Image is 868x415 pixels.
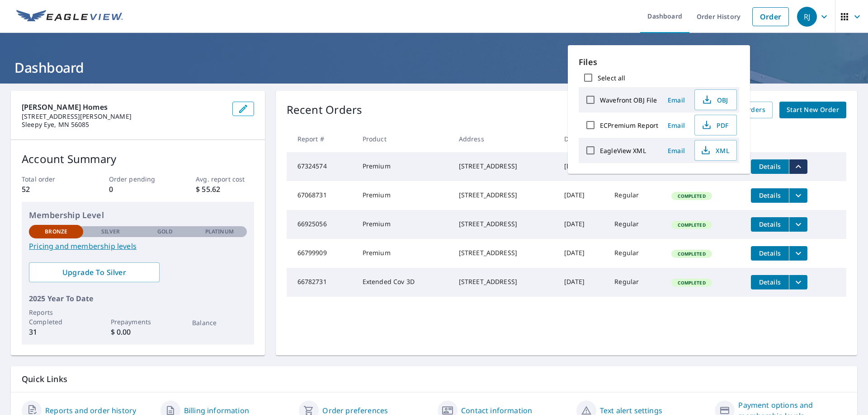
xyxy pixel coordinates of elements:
p: 2025 Year To Date [29,293,247,304]
p: 31 [29,326,83,337]
p: Silver [101,228,120,236]
span: PDF [700,120,729,131]
th: Product [355,126,452,152]
button: filesDropdownBtn-67068731 [789,188,807,203]
td: Premium [355,181,452,210]
p: Total order [22,174,80,184]
div: RJ [797,7,817,27]
button: detailsBtn-66782731 [751,275,789,289]
button: Email [662,144,691,158]
p: Sleepy Eye, MN 56085 [22,121,225,129]
p: 52 [22,184,80,195]
label: ECPremium Report [600,121,658,130]
td: [DATE] [557,268,607,297]
div: [STREET_ADDRESS] [459,248,550,257]
span: XML [700,145,729,156]
label: Wavefront OBJ File [600,96,657,104]
button: XML [694,140,737,161]
label: EagleView XML [600,146,646,155]
td: [DATE] [557,239,607,268]
button: filesDropdownBtn-66799909 [789,246,807,261]
p: Bronze [45,228,67,236]
p: Platinum [205,228,234,236]
div: [STREET_ADDRESS] [459,277,550,286]
td: Regular [607,239,664,268]
button: filesDropdownBtn-66925056 [789,217,807,232]
td: 67068731 [287,181,355,210]
span: Completed [672,280,711,286]
p: $ 55.62 [196,184,254,195]
button: filesDropdownBtn-67324574 [789,159,807,174]
span: Completed [672,251,711,257]
p: 0 [109,184,167,195]
button: detailsBtn-66799909 [751,246,789,261]
span: Details [756,220,783,228]
span: Email [665,146,687,155]
td: [DATE] [557,152,607,181]
td: Premium [355,239,452,268]
p: Gold [157,228,173,236]
p: Recent Orders [287,102,363,118]
span: Completed [672,193,711,199]
span: Upgrade To Silver [36,267,152,277]
td: Regular [607,181,664,210]
span: OBJ [700,94,729,105]
th: Date [557,126,607,152]
a: Pricing and membership levels [29,241,247,252]
p: Order pending [109,174,167,184]
p: [PERSON_NAME] Homes [22,102,225,112]
button: detailsBtn-66925056 [751,217,789,232]
td: 67324574 [287,152,355,181]
span: Details [756,249,783,257]
span: Details [756,278,783,286]
td: 66782731 [287,268,355,297]
td: Regular [607,268,664,297]
td: 66799909 [287,239,355,268]
p: Account Summary [22,151,254,167]
h1: Dashboard [11,58,857,77]
p: $ 0.00 [111,326,165,337]
a: Upgrade To Silver [29,262,160,282]
td: Premium [355,210,452,239]
td: [DATE] [557,210,607,239]
img: EV Logo [16,10,123,23]
button: detailsBtn-67324574 [751,159,789,174]
span: Email [665,96,687,104]
button: Email [662,93,691,107]
p: [STREET_ADDRESS][PERSON_NAME] [22,112,225,121]
button: Email [662,118,691,132]
p: Files [579,56,739,68]
p: Quick Links [22,373,846,385]
p: Balance [192,318,246,327]
p: Prepayments [111,317,165,326]
button: OBJ [694,89,737,110]
div: [STREET_ADDRESS] [459,162,550,171]
th: Report # [287,126,355,152]
div: [STREET_ADDRESS] [459,191,550,200]
p: Avg. report cost [196,174,254,184]
td: Regular [607,210,664,239]
td: [DATE] [557,181,607,210]
span: Completed [672,222,711,228]
span: Details [756,162,783,171]
div: [STREET_ADDRESS] [459,219,550,228]
span: Start New Order [787,104,839,116]
button: PDF [694,115,737,135]
p: Reports Completed [29,308,83,326]
a: Start New Order [779,102,846,118]
th: Address [452,126,557,152]
p: Membership Level [29,209,247,221]
span: Email [665,121,687,130]
td: Premium [355,152,452,181]
button: filesDropdownBtn-66782731 [789,275,807,289]
span: Details [756,191,783,200]
a: Order [752,7,789,26]
label: Select all [598,74,625,82]
td: Extended Cov 3D [355,268,452,297]
td: 66925056 [287,210,355,239]
button: detailsBtn-67068731 [751,188,789,203]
